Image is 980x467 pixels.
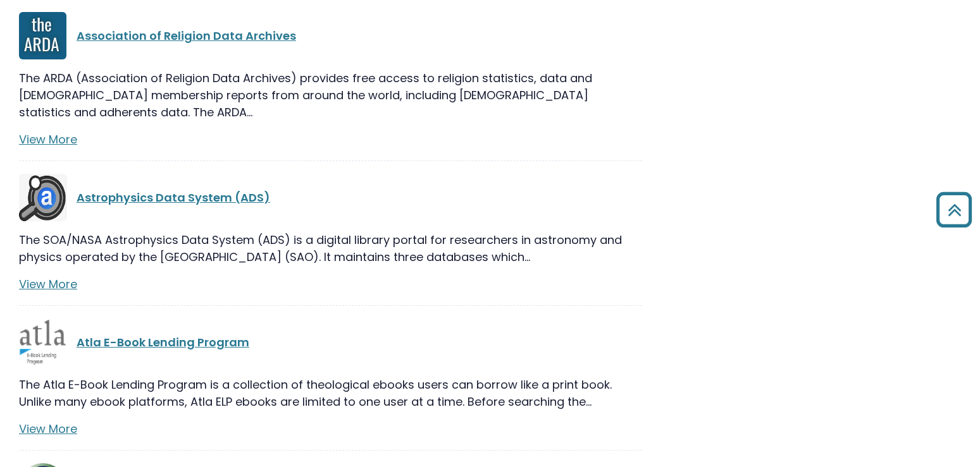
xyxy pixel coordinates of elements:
a: View More [19,421,77,437]
p: The Atla E-Book Lending Program is a collection of theological ebooks users can borrow like a pri... [19,376,642,410]
p: The SOA/NASA Astrophysics Data System (ADS) is a digital library portal for researchers in astron... [19,231,642,265]
p: The ARDA (Association of Religion Data Archives) provides free access to religion statistics, dat... [19,70,642,121]
a: View More [19,276,77,292]
a: Association of Religion Data Archives [77,28,296,44]
a: Back to Top [931,198,977,221]
a: Atla E-Book Lending Program [77,334,249,350]
a: Astrophysics Data System (ADS) [77,190,270,205]
a: View More [19,131,77,147]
